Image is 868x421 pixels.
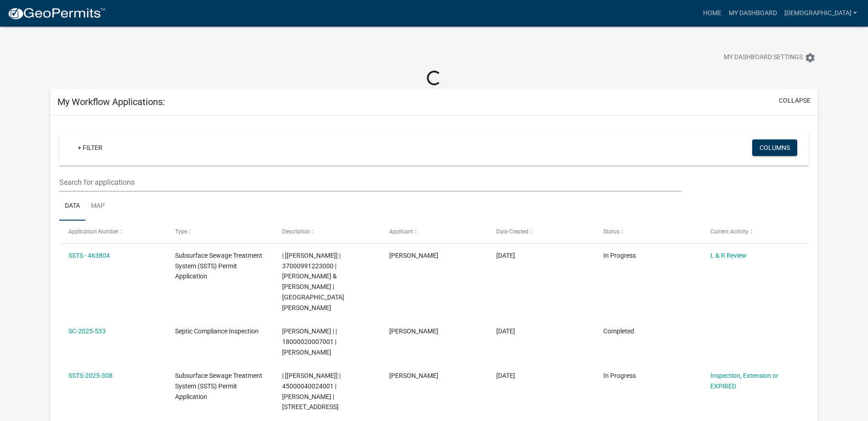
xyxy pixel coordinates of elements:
[175,372,262,400] span: Subsurface Sewage Treatment System (SSTS) Permit Application
[716,49,823,66] button: My Dashboard Settingssettings
[496,327,515,335] span: 08/14/2025
[59,221,166,243] datatable-header-cell: Application Number
[175,228,187,235] span: Type
[702,221,809,243] datatable-header-cell: Current Activity
[781,5,861,22] a: [DEMOGRAPHIC_DATA]
[282,228,310,235] span: Description
[752,139,797,156] button: Columns
[282,372,340,410] span: | [Michelle Jevne] | 45000040024001 | DEANNA PFEIFER | 12921 330TH ST
[699,5,725,22] a: Home
[57,96,165,107] h5: My Workflow Applications:
[710,372,778,390] a: Inspection, Extension or EXPIRED
[724,52,803,63] span: My Dashboard Settings
[488,221,595,243] datatable-header-cell: Date Created
[603,252,636,259] span: In Progress
[603,228,619,235] span: Status
[282,252,344,311] span: | [Andrea Perales] | 37000991223000 | SHELBY A MURPHY & ARRICK OLSON | 42183 MATSON POINT RD
[380,221,488,243] datatable-header-cell: Applicant
[725,5,781,22] a: My Dashboard
[68,228,119,235] span: Application Number
[496,372,515,379] span: 08/13/2025
[59,192,85,221] a: Data
[59,173,681,192] input: Search for applications
[85,192,110,221] a: Map
[389,372,438,379] span: Bill Schueller
[779,96,811,105] button: collapse
[595,221,702,243] datatable-header-cell: Status
[389,228,413,235] span: Applicant
[805,52,816,63] i: settings
[603,327,634,335] span: Completed
[273,221,380,243] datatable-header-cell: Description
[282,327,337,356] span: Michelle Jevne | | 18000020007001 | WALLACE C HERNESS
[603,372,636,379] span: In Progress
[175,327,259,335] span: Septic Compliance Inspection
[68,252,110,259] a: SSTS - 463804
[496,252,515,259] span: 08/14/2025
[175,252,262,280] span: Subsurface Sewage Treatment System (SSTS) Permit Application
[70,139,110,156] a: + Filter
[68,372,113,379] a: SSTS-2025-308
[166,221,273,243] datatable-header-cell: Type
[710,228,749,235] span: Current Activity
[389,252,438,259] span: Bill Schueller
[389,327,438,335] span: Bill Schueller
[710,252,747,259] a: L & R Review
[496,228,528,235] span: Date Created
[68,327,106,335] a: SC-2025-533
